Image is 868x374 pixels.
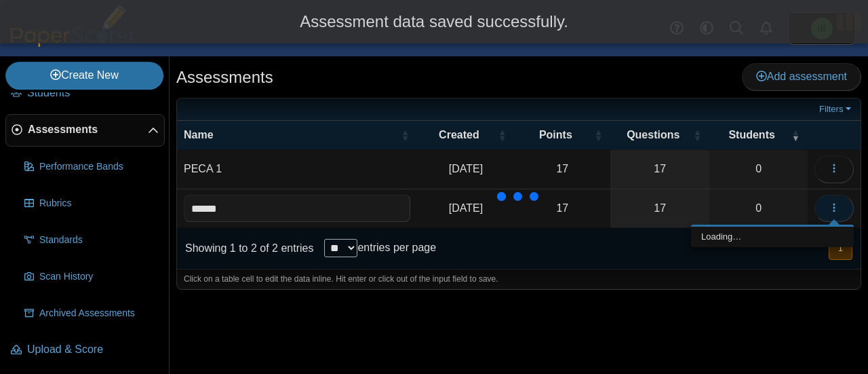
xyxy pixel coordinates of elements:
a: Standards [19,224,165,257]
button: 1 [829,237,852,259]
span: Questions : Activate to sort [693,121,701,149]
time: Apr 8, 2025 at 10:06 AM [449,202,483,214]
a: Upload & Score [5,334,165,367]
a: 0 [709,150,808,188]
span: Archived Assessments [39,307,159,320]
div: Showing 1 to 2 of 2 entries [177,228,313,269]
time: Aug 15, 2024 at 11:24 AM [449,163,483,174]
div: Assessment data saved successfully. [10,10,858,33]
a: Create New [5,62,163,89]
a: PaperScorer [5,37,141,49]
span: Scan History [39,270,159,284]
a: 17 [610,150,709,188]
a: Filters [816,102,857,116]
span: Name : Activate to sort [401,121,409,149]
span: Students [728,129,774,141]
a: Performance Bands [19,151,165,183]
span: Name [184,129,214,141]
span: Rubrics [39,197,159,210]
a: Scan History [19,261,165,293]
h1: Assessments [176,66,273,89]
span: Students [27,86,159,100]
span: Created : Activate to sort [498,121,507,149]
span: Assessments [28,122,148,137]
a: 0 [709,189,808,227]
span: Created [439,129,479,141]
a: Students [5,77,165,110]
span: Points [539,129,572,141]
div: Click on a table cell to edit the data inline. Hit enter or click out of the input field to save. [177,269,861,289]
span: Points : Activate to sort [594,121,602,149]
a: Add assessment [742,63,861,90]
a: Rubrics [19,187,165,220]
nav: pagination [827,237,852,259]
span: Students : Activate to remove sorting [791,121,800,149]
a: Archived Assessments [19,297,165,330]
td: PECA 1 [177,150,417,189]
a: Assessments [5,114,165,147]
label: entries per page [357,242,436,253]
span: Upload & Score [27,342,159,357]
a: 17 [610,189,709,227]
span: Standards [39,233,159,247]
span: Performance Bands [39,160,159,174]
span: Questions [627,129,679,141]
td: 17 [515,150,611,189]
span: Add assessment [756,71,847,82]
div: Loading… [691,227,854,247]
